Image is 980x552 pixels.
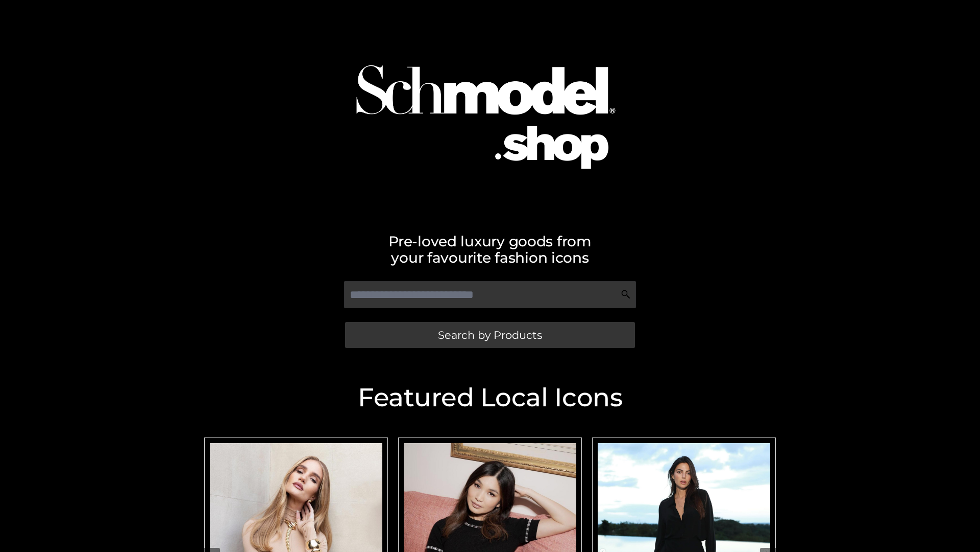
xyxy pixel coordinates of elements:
h2: Pre-loved luxury goods from your favourite fashion icons [199,233,781,266]
img: Search Icon [621,289,631,300]
a: Search by Products [345,322,635,348]
span: Search by Products [438,330,542,340]
h2: Featured Local Icons​ [199,385,781,410]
